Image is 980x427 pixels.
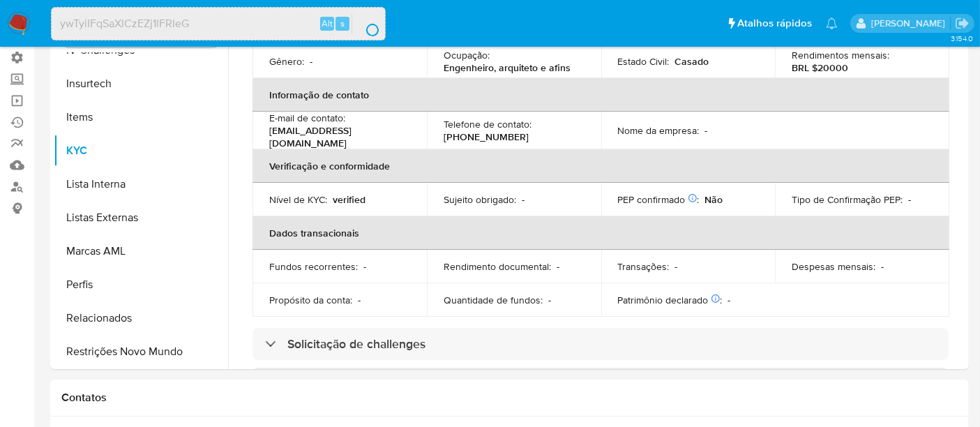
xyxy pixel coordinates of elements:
p: [EMAIL_ADDRESS][DOMAIN_NAME] [269,124,405,149]
p: E-mail de contato : [269,112,345,124]
span: Alt [322,17,333,30]
a: Notificações [826,17,838,29]
p: - [728,294,731,306]
a: Sair [955,16,970,31]
p: - [557,260,559,273]
button: Marcas AML [54,234,228,268]
p: PEP confirmado : [618,193,700,206]
p: Nome da empresa : [618,124,700,137]
button: search-icon [352,14,380,33]
p: - [881,260,884,273]
p: Fundos recorrentes : [269,260,358,273]
p: Gênero : [269,55,304,68]
p: - [310,55,312,68]
button: Listas Externas [54,201,228,234]
p: Sujeito obrigado : [444,193,516,206]
p: Casado [675,55,709,68]
p: - [358,294,361,306]
p: Propósito da conta : [269,294,352,306]
h3: Solicitação de challenges [287,336,425,352]
span: 3.154.0 [951,33,973,44]
button: Relacionados [54,301,228,335]
p: [PHONE_NUMBER] [444,130,529,143]
p: Não [705,193,723,206]
p: Telefone de contato : [444,118,532,130]
p: Nível de KYC : [269,193,327,206]
p: BRL $20000 [792,61,848,74]
button: Items [54,100,228,134]
p: - [705,124,708,137]
p: Despesas mensais : [792,260,875,273]
button: Insurtech [54,67,228,100]
input: Pesquise usuários ou casos... [52,15,385,33]
p: - [548,294,551,306]
th: Informação de contato [252,78,949,112]
p: Quantidade de fundos : [444,294,543,306]
button: KYC [54,134,228,167]
button: Restrições Novo Mundo [54,335,228,368]
p: - [908,193,911,206]
span: Atalhos rápidos [737,16,812,31]
button: Perfis [54,268,228,301]
p: alexandra.macedo@mercadolivre.com [871,17,950,30]
p: Tipo de Confirmação PEP : [792,193,903,206]
p: Engenheiro, arquiteto e afins [444,61,571,74]
button: Lista Interna [54,167,228,201]
p: verified [333,193,365,206]
th: Dados transacionais [252,216,949,250]
div: Solicitação de challenges [252,328,949,360]
p: Estado Civil : [618,55,670,68]
p: - [522,193,525,206]
span: s [340,17,345,30]
h1: Contatos [61,391,958,405]
p: Patrimônio declarado : [618,294,723,306]
p: Rendimentos mensais : [792,49,889,61]
p: - [675,260,678,273]
th: Verificação e conformidade [252,149,949,183]
p: Rendimento documental : [444,260,551,273]
p: Ocupação : [444,49,490,61]
p: - [363,260,366,273]
p: Transações : [618,260,670,273]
